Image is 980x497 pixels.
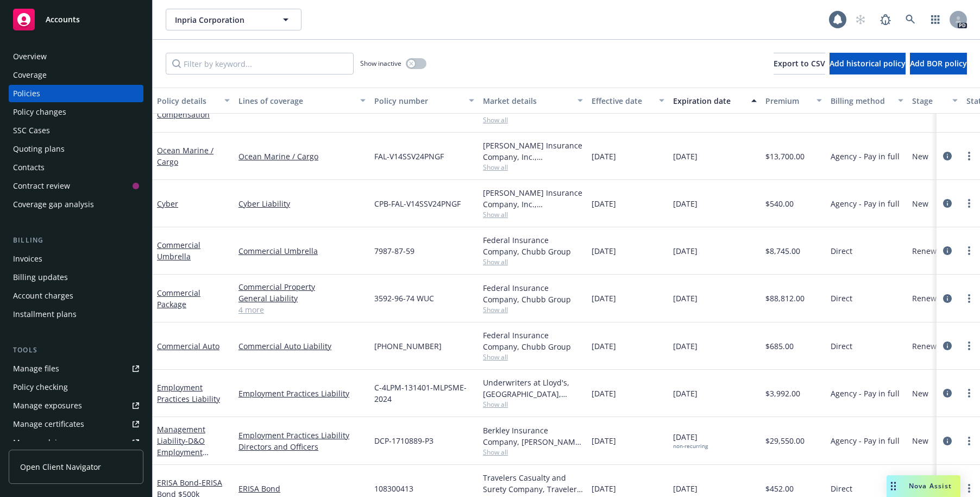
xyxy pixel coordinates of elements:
a: Contract review [9,177,143,195]
span: Show all [483,352,583,362]
span: Show all [483,115,583,125]
div: Berkley Insurance Company, [PERSON_NAME] Corporation, RT Specialty Insurance Services, LLC (RSG S... [483,425,583,448]
span: Open Client Navigator [20,461,101,473]
div: Billing [9,235,143,246]
span: Show all [483,257,583,266]
button: Lines of coverage [234,88,370,114]
span: [DATE] [673,340,698,352]
span: 108300413 [374,483,413,494]
div: Quoting plans [13,140,65,158]
span: [DATE] [673,151,698,162]
a: Manage files [9,360,143,377]
a: 4 more [238,304,366,315]
button: Billing method [826,88,908,114]
div: Policies [13,85,40,102]
button: Nova Assist [887,475,960,497]
span: FAL-V14SSV24PNGF [374,151,444,162]
button: Inpria Corporation [166,9,301,30]
div: Installment plans [13,306,77,323]
a: circleInformation [941,339,954,352]
span: [DATE] [592,245,616,257]
div: Premium [765,95,810,107]
button: Premium [761,88,826,114]
span: [DATE] [592,151,616,162]
a: Accounts [9,4,143,35]
span: Agency - Pay in full [831,151,900,162]
a: Commercial Property [238,281,366,293]
a: Commercial Umbrella [157,240,200,262]
div: Market details [483,95,571,107]
a: Employment Practices Liability [238,430,366,441]
a: more [963,150,976,163]
div: Overview [13,48,47,65]
a: Directors and Officers [238,441,366,452]
span: Direct [831,340,852,352]
a: Employment Practices Liability [157,382,220,404]
span: $452.00 [765,483,794,494]
span: [DATE] [592,293,616,304]
div: Tools [9,345,143,356]
div: Coverage [13,66,47,84]
a: circleInformation [941,387,954,400]
span: [DATE] [673,293,698,304]
a: more [963,434,976,448]
a: Manage certificates [9,415,143,433]
span: $685.00 [765,340,794,352]
span: Show inactive [360,59,401,68]
a: Manage claims [9,434,143,451]
a: Overview [9,48,143,65]
a: Search [900,9,921,30]
a: Ocean Marine / Cargo [157,145,213,167]
div: Account charges [13,287,73,305]
div: Travelers Casualty and Surety Company, Travelers Insurance [483,472,583,495]
span: New [912,198,928,209]
span: Show all [483,305,583,314]
span: Direct [831,293,852,304]
span: Inpria Corporation [175,14,269,26]
span: [DATE] [673,198,698,209]
a: more [963,292,976,305]
span: CPB-FAL-V14SSV24PNGF [374,198,461,209]
span: [DATE] [592,388,616,399]
a: Policy checking [9,378,143,396]
a: Report a Bug [875,9,896,30]
a: General Liability [238,293,366,304]
a: Contacts [9,159,143,176]
div: SSC Cases [13,122,50,139]
span: [DATE] [592,435,616,446]
span: [DATE] [673,245,698,257]
a: Billing updates [9,269,143,286]
a: Cyber Liability [238,198,366,209]
a: Coverage [9,66,143,84]
div: Manage exposures [13,397,82,414]
a: Policy changes [9,103,143,121]
button: Add historical policy [830,53,906,74]
a: Commercial Package [157,288,200,309]
a: more [963,339,976,352]
a: Commercial Auto [157,341,219,351]
span: $13,700.00 [765,151,805,162]
div: Policy changes [13,103,66,121]
div: Manage certificates [13,415,84,433]
button: Export to CSV [774,53,825,74]
a: Manage exposures [9,397,143,414]
div: Coverage gap analysis [13,196,94,213]
span: Agency - Pay in full [831,388,900,399]
a: Installment plans [9,306,143,323]
span: [DATE] [673,388,698,399]
a: Management Liability [157,424,205,469]
a: Account charges [9,287,143,305]
div: [PERSON_NAME] Insurance Company, Inc., [PERSON_NAME] Group, [PERSON_NAME] Cargo [483,140,583,163]
span: 3592-96-74 WUC [374,293,434,304]
div: non-recurring [673,443,708,450]
div: Federal Insurance Company, Chubb Group [483,330,583,352]
span: Renewal [912,293,943,304]
span: [PHONE_NUMBER] [374,340,442,352]
a: Commercial Umbrella [238,245,366,257]
span: New [912,435,928,446]
span: Renewal [912,245,943,257]
a: Start snowing [850,9,871,30]
a: circleInformation [941,150,954,163]
span: [DATE] [592,340,616,352]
